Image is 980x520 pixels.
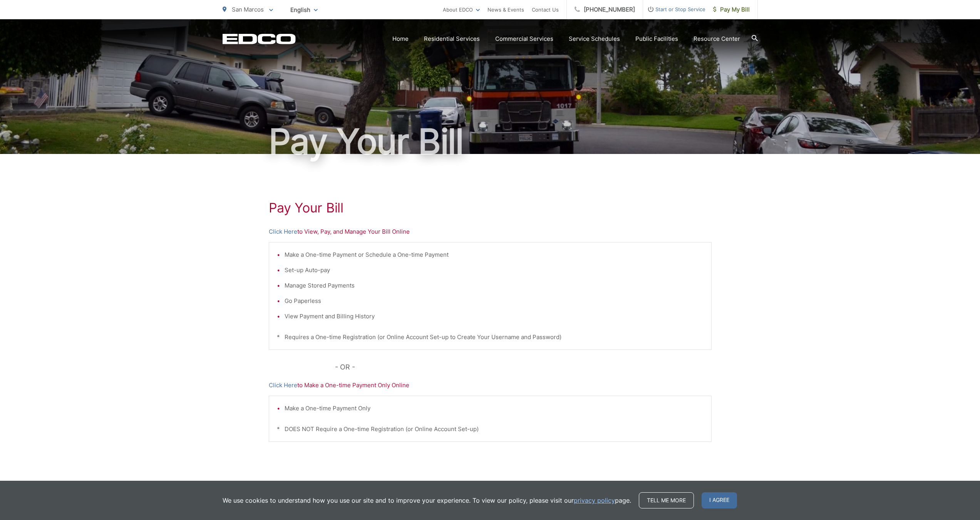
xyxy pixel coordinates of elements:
a: Tell me more [639,492,694,508]
li: Go Paperless [285,296,704,306]
p: to View, Pay, and Manage Your Bill Online [269,227,712,236]
a: Resource Center [694,34,740,43]
span: English [285,3,323,17]
a: EDCD logo. Return to the homepage. [223,33,296,44]
a: Service Schedules [569,34,620,43]
a: News & Events [487,5,524,14]
span: San Marcos [232,6,264,13]
a: About EDCO [443,5,480,14]
p: We use cookies to understand how you use our site and to improve your experience. To view our pol... [223,496,631,505]
p: to Make a One-time Payment Only Online [269,381,712,390]
li: Set-up Auto-pay [285,266,704,275]
span: I agree [702,492,737,508]
a: privacy policy [574,496,615,505]
p: * DOES NOT Require a One-time Registration (or Online Account Set-up) [277,425,704,434]
li: Make a One-time Payment Only [285,404,704,413]
a: Click Here [269,227,297,236]
a: Click Here [269,381,297,390]
li: Manage Stored Payments [285,281,704,290]
p: - OR - [335,361,712,373]
a: Home [392,34,409,43]
a: Public Facilities [635,34,678,43]
a: Commercial Services [495,34,553,43]
span: Pay My Bill [713,5,750,14]
p: * Requires a One-time Registration (or Online Account Set-up to Create Your Username and Password) [277,333,704,342]
h1: Pay Your Bill [269,200,712,216]
a: Contact Us [532,5,559,14]
h1: Pay Your Bill [223,122,758,161]
a: Residential Services [424,34,480,43]
li: Make a One-time Payment or Schedule a One-time Payment [285,250,704,259]
li: View Payment and Billing History [285,312,704,321]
